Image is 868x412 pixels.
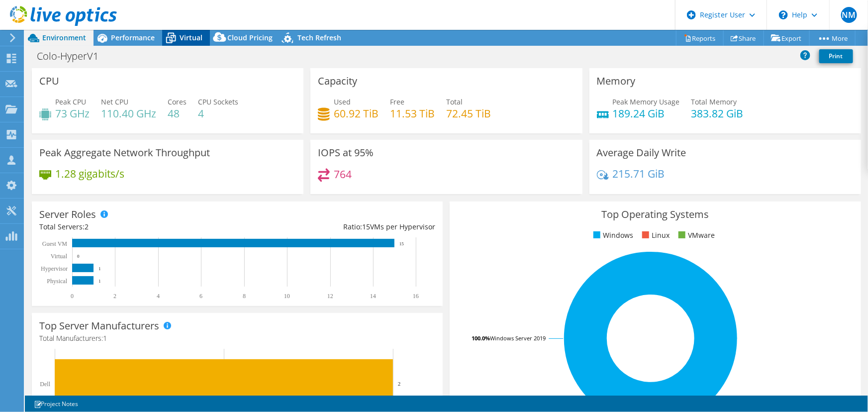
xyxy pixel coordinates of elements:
[243,293,246,300] text: 8
[103,333,107,343] span: 1
[613,168,665,179] h4: 215.71 GiB
[39,221,237,232] div: Total Servers:
[446,97,463,106] span: Total
[39,76,59,87] h3: CPU
[613,108,680,119] h4: 189.24 GiB
[51,253,68,260] text: Virtual
[362,222,370,231] span: 15
[157,293,160,300] text: 4
[490,334,546,342] tspan: Windows Server 2019
[676,30,724,46] a: Reports
[764,30,810,46] a: Export
[723,30,764,46] a: Share
[318,147,374,158] h3: IOPS at 95%
[39,333,435,344] h4: Total Manufacturers:
[413,293,419,300] text: 16
[55,108,90,119] h4: 73 GHz
[101,108,156,119] h4: 110.40 GHz
[180,33,202,42] span: Virtual
[111,33,155,42] span: Performance
[446,108,491,119] h4: 72.45 TiB
[284,293,290,300] text: 10
[71,293,74,300] text: 0
[779,10,788,19] svg: \n
[168,108,187,119] h4: 48
[370,293,376,300] text: 14
[198,108,238,119] h4: 4
[85,222,89,231] span: 2
[237,221,435,232] div: Ratio: VMs per Hypervisor
[32,51,114,62] h1: Colo-HyperV1
[676,230,715,241] li: VMware
[42,240,67,247] text: Guest VM
[168,97,187,106] span: Cores
[41,265,68,272] text: Hypervisor
[399,241,404,246] text: 15
[98,266,101,271] text: 1
[198,97,238,106] span: CPU Sockets
[390,108,435,119] h4: 11.53 TiB
[55,97,86,106] span: Peak CPU
[597,147,686,158] h3: Average Daily Write
[77,254,80,259] text: 0
[613,97,680,106] span: Peak Memory Usage
[42,33,86,42] span: Environment
[327,293,333,300] text: 12
[199,293,202,300] text: 6
[98,279,101,284] text: 1
[227,33,273,42] span: Cloud Pricing
[55,168,124,179] h4: 1.28 gigabits/s
[39,320,159,331] h3: Top Server Manufacturers
[457,209,853,220] h3: Top Operating Systems
[640,230,670,241] li: Linux
[113,293,116,300] text: 2
[591,230,633,241] li: Windows
[318,76,357,87] h3: Capacity
[472,334,490,342] tspan: 100.0%
[597,76,636,87] h3: Memory
[39,147,210,158] h3: Peak Aggregate Network Throughput
[334,169,352,180] h4: 764
[809,30,856,46] a: More
[27,398,85,410] a: Project Notes
[390,97,404,106] span: Free
[398,381,401,387] text: 2
[297,33,341,42] span: Tech Refresh
[39,209,96,220] h3: Server Roles
[819,49,853,63] a: Print
[47,278,67,285] text: Physical
[40,381,50,388] text: Dell
[334,97,351,106] span: Used
[691,108,744,119] h4: 383.82 GiB
[691,97,737,106] span: Total Memory
[101,97,128,106] span: Net CPU
[334,108,379,119] h4: 60.92 TiB
[841,7,857,23] span: NM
